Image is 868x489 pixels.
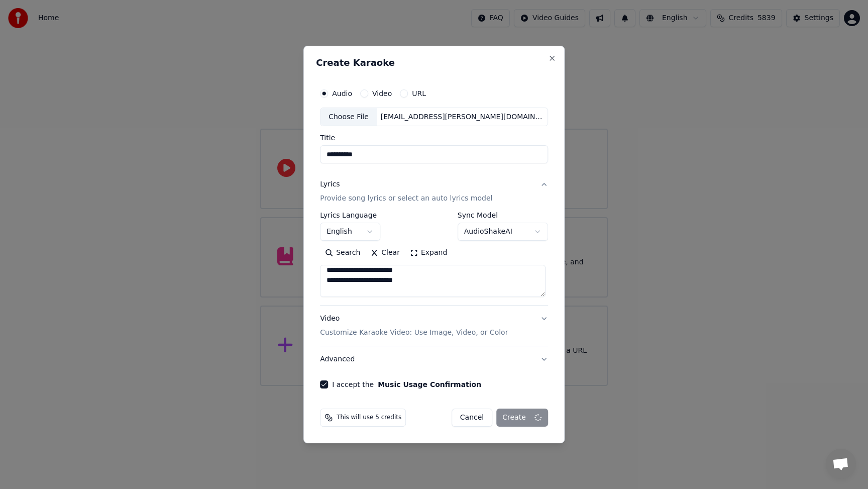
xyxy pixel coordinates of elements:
[458,212,548,219] label: Sync Model
[320,306,548,346] button: VideoCustomize Karaoke Video: Use Image, Video, or Color
[320,328,508,338] p: Customize Karaoke Video: Use Image, Video, or Color
[405,245,452,261] button: Expand
[320,245,365,261] button: Search
[320,346,548,372] button: Advanced
[320,180,340,190] div: Lyrics
[320,108,377,126] div: Choose File
[372,90,392,97] label: Video
[332,381,481,388] label: I accept the
[365,245,405,261] button: Clear
[320,172,548,212] button: LyricsProvide song lyrics or select an auto lyrics model
[412,90,426,97] label: URL
[320,194,492,204] p: Provide song lyrics or select an auto lyrics model
[316,58,552,67] h2: Create Karaoke
[320,135,548,142] label: Title
[337,414,401,422] span: This will use 5 credits
[320,212,548,306] div: LyricsProvide song lyrics or select an auto lyrics model
[378,381,481,388] button: I accept the
[332,90,352,97] label: Audio
[377,112,548,122] div: [EMAIL_ADDRESS][PERSON_NAME][DOMAIN_NAME]/Shared drives/Sing King G Drive/Filemaker/CPT_Tracks/Ne...
[320,314,508,338] div: Video
[320,212,380,219] label: Lyrics Language
[452,409,492,427] button: Cancel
